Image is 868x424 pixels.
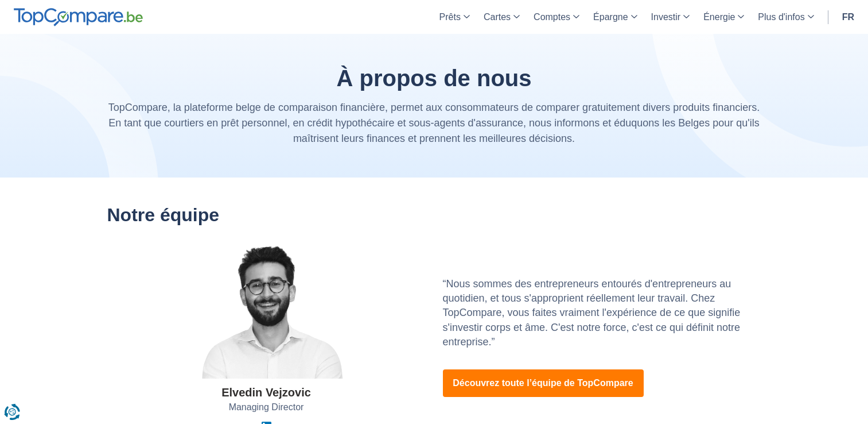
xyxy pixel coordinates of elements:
img: TopCompare [14,8,143,26]
a: Découvrez toute l’équipe de TopCompare [443,369,644,397]
h2: Notre équipe [107,205,761,225]
img: Elvedin Vejzovic [174,242,358,379]
div: Elvedin Vejzovic [221,384,311,401]
span: Managing Director [229,401,304,414]
p: TopCompare, la plateforme belge de comparaison financière, permet aux consommateurs de comparer g... [107,100,761,147]
h1: À propos de nous [107,65,761,91]
p: “Nous sommes des entrepreneurs entourés d'entrepreneurs au quotidien, et tous s'approprient réell... [443,277,761,349]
